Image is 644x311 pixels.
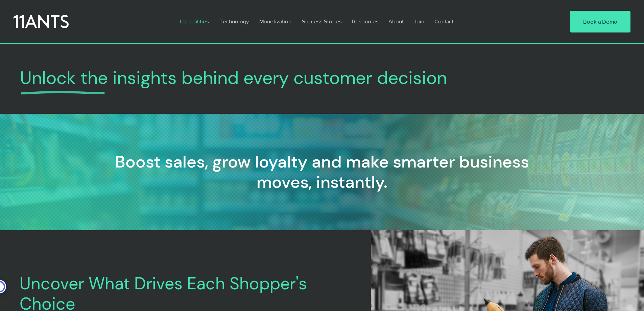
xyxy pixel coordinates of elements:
[410,14,428,29] p: Join
[175,14,549,29] nav: Site
[254,14,297,29] a: Monetization
[347,14,383,29] a: Resources
[214,14,254,29] a: Technology
[431,14,457,29] p: Contact
[216,14,252,29] p: Technology
[20,66,447,89] span: Unlock the insights behind every customer decision
[383,14,409,29] a: About
[175,14,214,29] a: Capabilities
[409,14,429,29] a: Join
[299,14,345,29] p: Success Stories
[349,14,382,29] p: Resources
[256,14,295,29] p: Monetization
[429,14,459,29] a: Contact
[297,14,347,29] a: Success Stories
[176,14,212,29] p: Capabilities
[583,18,617,26] span: Book a Demo
[385,14,407,29] p: About
[86,152,558,192] h2: Boost sales, grow loyalty and make smarter business moves, instantly.
[570,11,630,32] a: Book a Demo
